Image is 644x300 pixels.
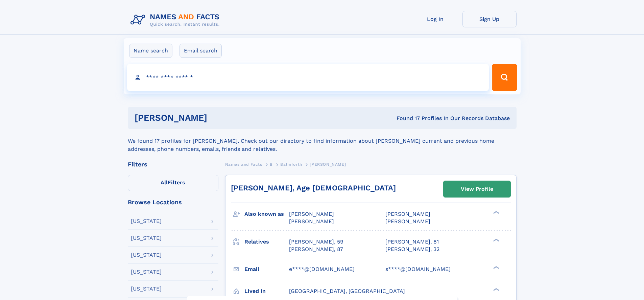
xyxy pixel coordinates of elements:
[127,64,489,91] input: search input
[131,218,162,224] div: [US_STATE]
[244,263,289,275] h3: Email
[302,115,510,122] div: Found 17 Profiles In Our Records Database
[135,114,302,122] h1: [PERSON_NAME]
[289,288,405,294] span: [GEOGRAPHIC_DATA], [GEOGRAPHIC_DATA]
[461,181,493,197] div: View Profile
[180,44,222,58] label: Email search
[131,235,162,241] div: [US_STATE]
[289,211,334,217] span: [PERSON_NAME]
[129,44,172,58] label: Name search
[492,64,517,91] button: Search Button
[128,129,517,153] div: We found 17 profiles for [PERSON_NAME]. Check out our directory to find information about [PERSON...
[492,287,500,292] div: ❯
[289,218,334,225] span: [PERSON_NAME]
[231,184,396,192] a: [PERSON_NAME], Age [DEMOGRAPHIC_DATA]
[462,11,517,27] a: Sign Up
[289,238,343,246] a: [PERSON_NAME], 59
[244,285,289,297] h3: Lived in
[131,252,162,258] div: [US_STATE]
[492,238,500,242] div: ❯
[492,210,500,215] div: ❯
[244,236,289,248] h3: Relatives
[492,265,500,270] div: ❯
[131,286,162,292] div: [US_STATE]
[408,11,462,27] a: Log In
[270,160,273,168] a: B
[131,269,162,275] div: [US_STATE]
[310,162,346,167] span: [PERSON_NAME]
[244,208,289,220] h3: Also known as
[128,175,218,191] label: Filters
[128,11,225,29] img: Logo Names and Facts
[385,211,430,217] span: [PERSON_NAME]
[385,246,439,253] a: [PERSON_NAME], 32
[270,162,273,167] span: B
[128,199,218,205] div: Browse Locations
[385,238,439,246] a: [PERSON_NAME], 81
[385,218,430,225] span: [PERSON_NAME]
[280,162,302,167] span: Balmforth
[444,181,510,197] a: View Profile
[128,161,218,167] div: Filters
[225,160,262,168] a: Names and Facts
[280,160,302,168] a: Balmforth
[289,246,343,253] a: [PERSON_NAME], 87
[161,179,168,186] span: All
